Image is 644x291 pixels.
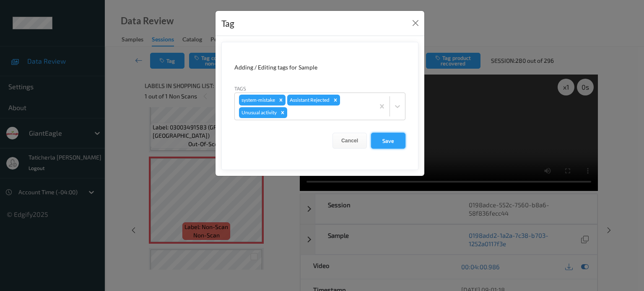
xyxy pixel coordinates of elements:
[371,133,405,149] button: Save
[276,95,286,106] div: Remove system-mistake
[234,63,405,72] div: Adding / Editing tags for Sample
[332,133,367,149] button: Cancel
[331,95,340,106] div: Remove Assistant Rejected
[410,17,421,29] button: Close
[239,107,278,118] div: Unusual activity
[239,95,276,106] div: system-mistake
[221,17,234,30] div: Tag
[287,95,331,106] div: Assistant Rejected
[278,107,287,118] div: Remove Unusual activity
[234,85,246,92] label: Tags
